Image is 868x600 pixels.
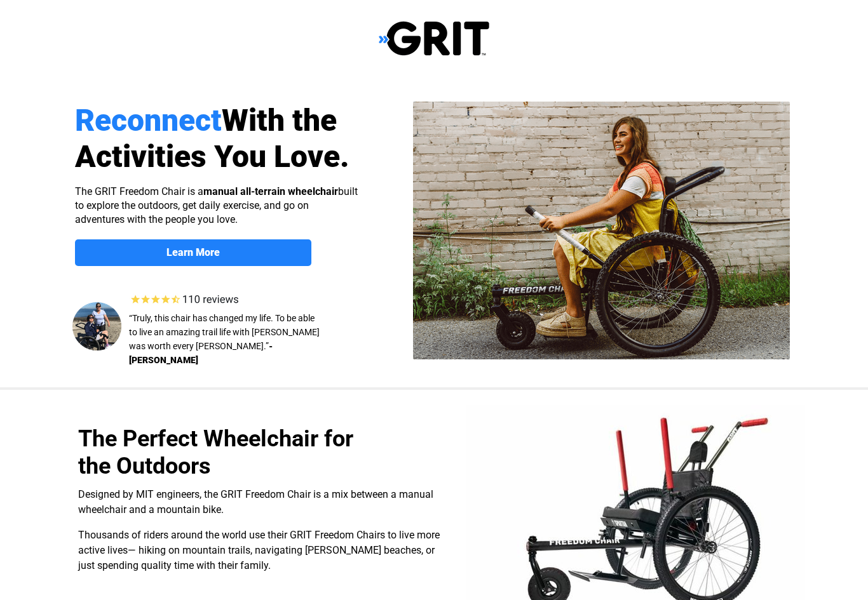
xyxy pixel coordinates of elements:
[75,185,358,225] span: The GRIT Freedom Chair is a built to explore the outdoors, get daily exercise, and go on adventur...
[78,529,440,571] span: Thousands of riders around the world use their GRIT Freedom Chairs to live more active lives— hik...
[129,313,320,351] span: “Truly, this chair has changed my life. To be able to live an amazing trail life with [PERSON_NAM...
[75,102,222,138] span: Reconnect
[75,138,349,175] span: Activities You Love.
[166,246,220,258] strong: Learn More
[78,425,353,479] span: The Perfect Wheelchair for the Outdoors
[203,185,338,197] strong: manual all-terrain wheelchair
[78,488,433,516] span: Designed by MIT engineers, the GRIT Freedom Chair is a mix between a manual wheelchair and a moun...
[75,239,311,266] a: Learn More
[222,102,337,138] span: With the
